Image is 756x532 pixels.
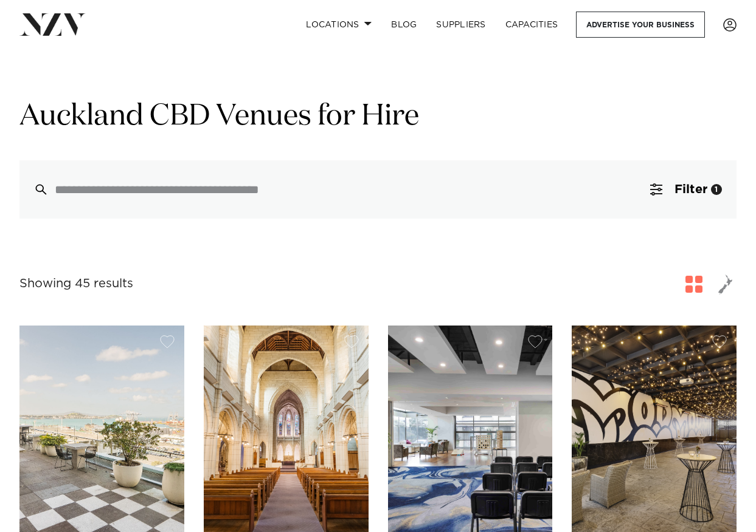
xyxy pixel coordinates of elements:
a: Locations [296,12,381,38]
a: Capacities [496,12,568,38]
a: BLOG [381,12,426,38]
button: Filter1 [636,160,737,219]
img: nzv-logo.png [19,13,86,35]
span: Filter [675,183,707,196]
a: SUPPLIERS [426,12,495,38]
a: Advertise your business [576,12,705,38]
div: 1 [711,184,722,195]
h1: Auckland CBD Venues for Hire [19,98,737,136]
div: Showing 45 results [19,275,133,293]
